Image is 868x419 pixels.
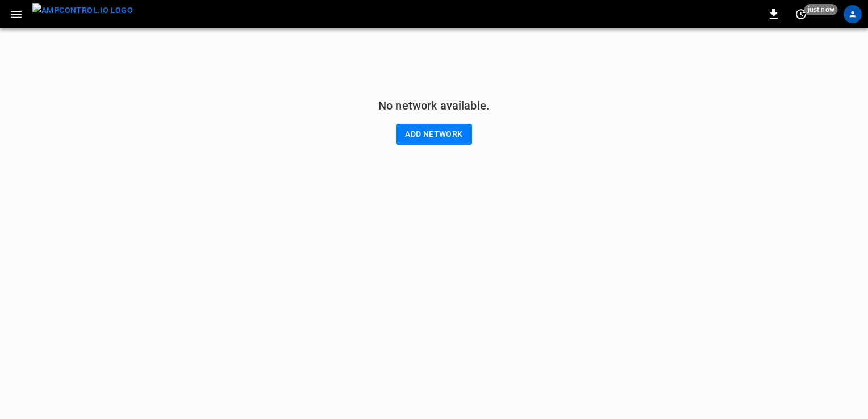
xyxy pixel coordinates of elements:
div: profile-icon [844,5,862,23]
img: ampcontrol.io logo [32,3,133,18]
h6: No network available. [378,97,490,115]
span: just now [804,4,838,15]
button: Add network [396,124,471,145]
button: set refresh interval [792,5,810,23]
